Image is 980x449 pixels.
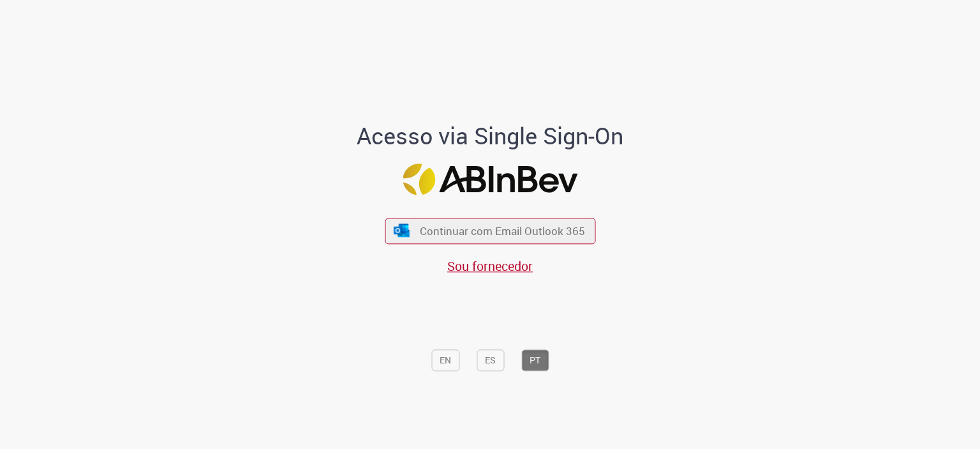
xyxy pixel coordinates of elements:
[313,123,667,149] h1: Acesso via Single Sign-On
[393,224,411,237] img: ícone Azure/Microsoft 360
[403,164,577,195] img: Logo ABInBev
[431,350,459,372] button: EN
[477,350,504,372] button: ES
[420,224,585,238] span: Continuar com Email Outlook 365
[385,218,595,244] button: ícone Azure/Microsoft 360 Continuar com Email Outlook 365
[447,257,533,275] a: Sou fornecedor
[521,350,549,372] button: PT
